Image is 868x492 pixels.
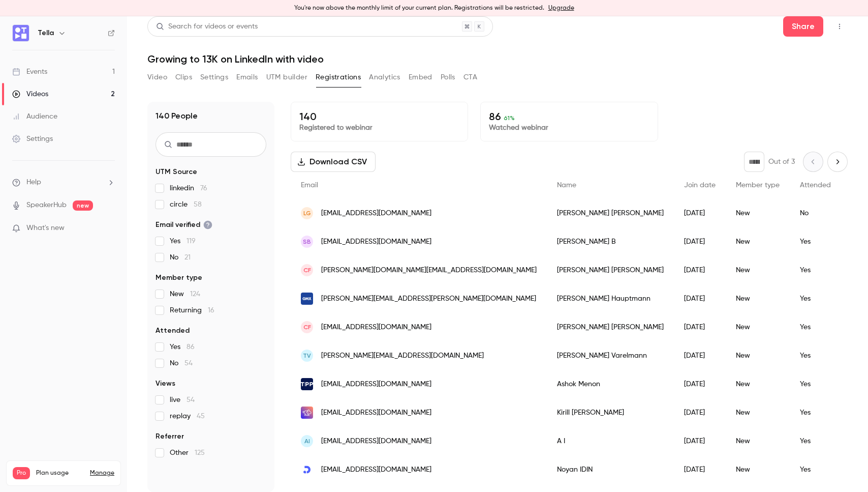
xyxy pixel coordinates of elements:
[547,427,674,455] div: A I
[790,313,841,341] div: Yes
[674,370,726,398] div: [DATE]
[303,323,311,332] span: CF
[790,455,841,484] div: Yes
[790,199,841,227] div: No
[90,469,114,477] a: Manage
[409,69,432,85] button: Embed
[321,294,536,304] span: [PERSON_NAME][EMAIL_ADDRESS][PERSON_NAME][DOMAIN_NAME]
[369,69,400,85] button: Analytics
[674,227,726,256] div: [DATE]
[790,370,841,398] div: Yes
[726,398,790,427] div: New
[147,53,848,65] h1: Growing to 13K on LinkedIn with video
[684,182,716,189] span: Join date
[790,256,841,284] div: Yes
[547,455,674,484] div: Noyan IDIN
[156,220,212,230] span: Email verified
[156,273,202,283] span: Member type
[73,200,93,211] span: new
[170,305,214,315] span: Returning
[790,284,841,313] div: Yes
[831,18,848,35] button: Top Bar Actions
[674,284,726,313] div: [DATE]
[674,455,726,484] div: [DATE]
[674,256,726,284] div: [DATE]
[827,152,848,172] button: Next page
[170,448,205,458] span: Other
[726,370,790,398] div: New
[36,469,84,477] span: Plan usage
[674,427,726,455] div: [DATE]
[301,407,313,419] img: platmart.io
[548,4,574,12] a: Upgrade
[26,223,65,234] span: What's new
[187,238,196,245] span: 119
[674,341,726,370] div: [DATE]
[726,256,790,284] div: New
[12,177,115,188] li: help-dropdown-opener
[208,307,214,314] span: 16
[301,293,313,305] img: gmx.at
[783,16,823,37] button: Share
[547,227,674,256] div: [PERSON_NAME] B
[316,69,361,85] button: Registrations
[726,455,790,484] div: New
[184,360,193,367] span: 54
[304,437,310,446] span: AI
[547,199,674,227] div: [PERSON_NAME] [PERSON_NAME]
[170,395,195,405] span: live
[170,358,193,368] span: No
[291,152,376,172] button: Download CSV
[13,25,29,41] img: Tella
[790,341,841,370] div: Yes
[321,351,484,361] span: [PERSON_NAME][EMAIL_ADDRESS][DOMAIN_NAME]
[547,370,674,398] div: Ashok Menon
[547,256,674,284] div: [PERSON_NAME] [PERSON_NAME]
[301,182,318,189] span: Email
[12,111,57,122] div: Audience
[726,427,790,455] div: New
[547,398,674,427] div: Kirill [PERSON_NAME]
[301,378,313,390] img: tpp-agile.com
[768,157,795,167] p: Out of 3
[726,284,790,313] div: New
[200,185,207,192] span: 76
[299,123,459,133] p: Registered to webinar
[156,379,175,389] span: Views
[726,341,790,370] div: New
[12,67,47,77] div: Events
[236,69,258,85] button: Emails
[299,110,459,123] p: 140
[156,167,197,177] span: UTM Source
[303,351,311,360] span: TV
[303,266,311,275] span: CF
[12,89,48,99] div: Videos
[321,208,431,219] span: [EMAIL_ADDRESS][DOMAIN_NAME]
[321,265,537,276] span: [PERSON_NAME][DOMAIN_NAME][EMAIL_ADDRESS][DOMAIN_NAME]
[156,431,184,442] span: Referrer
[547,341,674,370] div: [PERSON_NAME] Varelmann
[321,465,431,475] span: [EMAIL_ADDRESS][DOMAIN_NAME]
[195,449,205,456] span: 125
[197,413,205,420] span: 45
[13,467,30,479] span: Pro
[321,237,431,247] span: [EMAIL_ADDRESS][DOMAIN_NAME]
[194,201,202,208] span: 58
[674,199,726,227] div: [DATE]
[175,69,192,85] button: Clips
[726,313,790,341] div: New
[156,110,198,122] h1: 140 People
[547,313,674,341] div: [PERSON_NAME] [PERSON_NAME]
[12,134,53,144] div: Settings
[736,182,780,189] span: Member type
[170,236,196,246] span: Yes
[156,326,190,336] span: Attended
[726,199,790,227] div: New
[301,464,313,476] img: decktopus.com
[26,200,67,211] a: SpeakerHub
[170,252,191,263] span: No
[103,224,115,233] iframe: Noticeable Trigger
[38,28,54,38] h6: Tella
[26,177,41,188] span: Help
[200,69,228,85] button: Settings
